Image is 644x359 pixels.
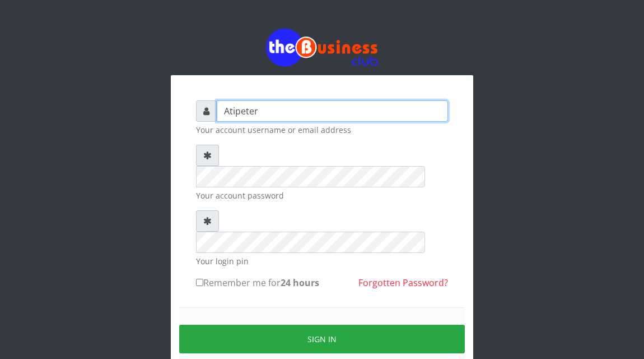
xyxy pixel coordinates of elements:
[281,277,319,289] b: 24 hours
[179,325,465,353] button: Sign in
[196,124,448,136] small: Your account username or email address
[358,277,448,289] a: Forgotten Password?
[196,190,448,201] small: Your account password
[196,276,319,289] label: Remember me for
[196,279,203,286] input: Remember me for24 hours
[217,100,448,122] input: Username or email address
[196,255,448,267] small: Your login pin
